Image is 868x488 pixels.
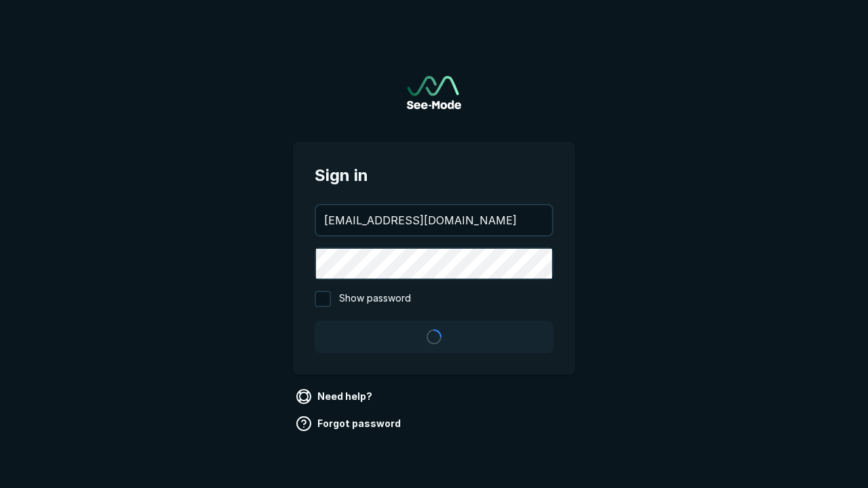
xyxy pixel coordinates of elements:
span: Show password [339,291,411,307]
a: Forgot password [293,413,406,434]
a: Need help? [293,386,378,407]
span: Sign in [315,163,553,188]
a: Go to sign in [407,76,461,109]
input: your@email.com [316,205,552,235]
img: See-Mode Logo [407,76,461,109]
